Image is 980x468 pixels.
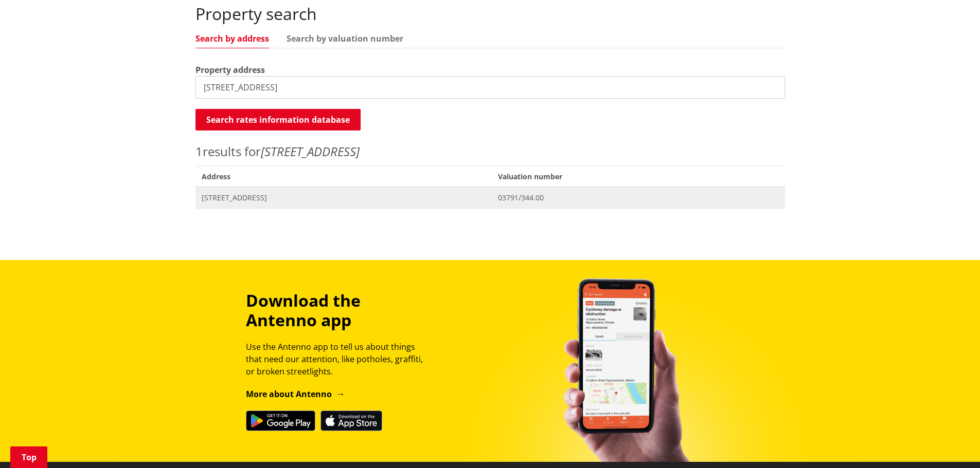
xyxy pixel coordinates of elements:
[195,34,269,43] a: Search by address
[195,142,785,161] p: results for
[246,341,432,378] p: Use the Antenno app to tell us about things that need our attention, like potholes, graffiti, or ...
[195,143,203,160] span: 1
[195,187,785,208] a: [STREET_ADDRESS] 03791/344.00
[492,166,785,187] span: Valuation number
[498,193,778,203] span: 03791/344.00
[933,425,970,462] iframe: Messenger Launcher
[195,76,785,99] input: e.g. Duke Street NGARUAWAHIA
[287,34,403,43] a: Search by valuation number
[202,193,486,203] span: [STREET_ADDRESS]
[10,446,47,468] a: Top
[320,410,382,431] img: Download on the App Store
[261,143,360,160] em: [STREET_ADDRESS]
[195,4,785,24] h2: Property search
[195,166,492,187] span: Address
[246,410,315,431] img: Get it on Google Play
[195,64,265,76] label: Property address
[246,291,432,330] h3: Download the Antenno app
[195,109,361,130] button: Search rates information database
[246,388,345,400] a: More about Antenno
